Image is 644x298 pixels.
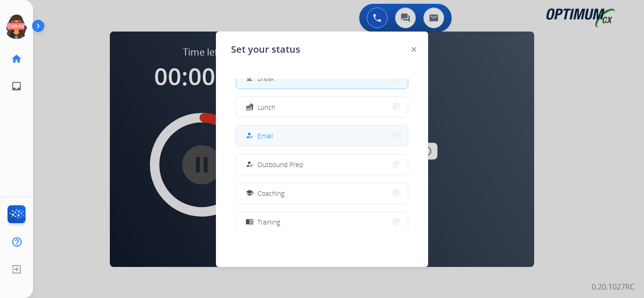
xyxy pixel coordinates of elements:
[246,132,254,140] mat-icon: how_to_reg
[236,212,408,232] button: Training
[11,53,22,64] mat-icon: home
[246,189,254,197] mat-icon: school
[236,154,408,175] button: Outbound Prep
[257,102,275,112] span: Lunch
[257,188,284,198] span: Coaching
[257,73,274,83] span: Break
[257,217,280,227] span: Training
[236,183,408,203] button: Coaching
[412,47,416,52] img: close-button
[236,97,408,117] button: Lunch
[236,68,408,89] button: Break
[11,81,22,92] mat-icon: inbox
[246,218,254,226] mat-icon: menu_book
[257,131,273,141] span: Email
[246,103,254,111] mat-icon: fastfood
[231,43,300,56] span: Set your status
[236,126,408,146] button: Email
[246,74,254,82] mat-icon: free_breakfast
[257,160,303,169] span: Outbound Prep
[592,281,635,292] p: 0.20.1027RC
[246,161,254,169] mat-icon: how_to_reg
